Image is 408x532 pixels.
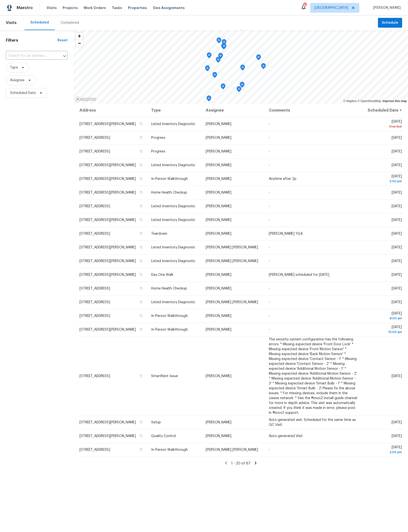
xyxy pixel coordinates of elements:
button: Copy Address [139,135,143,140]
span: [DATE] [392,434,402,438]
span: [STREET_ADDRESS][PERSON_NAME] [79,218,136,222]
span: In-Person Walkthrough [151,448,188,451]
span: Visits [47,5,57,10]
div: Map marker [218,53,223,60]
span: Setup [151,421,161,424]
canvas: Map [73,30,408,104]
span: [STREET_ADDRESS] [79,314,110,318]
span: [PERSON_NAME] [206,122,231,126]
span: Day One Walk [151,273,173,277]
span: [PERSON_NAME] [206,191,231,194]
button: Copy Address [139,245,143,249]
div: Map marker [212,72,217,80]
span: Work Orders [84,5,106,10]
div: Overdue [366,124,402,129]
span: - [269,259,270,263]
span: [PERSON_NAME] [206,232,231,235]
span: - [269,150,270,153]
button: Schedule [378,18,402,28]
span: [PERSON_NAME] [PERSON_NAME] [206,448,258,451]
span: [STREET_ADDRESS][PERSON_NAME] [79,259,136,263]
div: Scheduled [30,20,49,25]
span: [DATE] [392,205,402,208]
button: Zoom out [76,40,83,47]
span: [STREET_ADDRESS] [79,150,110,153]
span: Schedule [382,20,398,26]
div: Map marker [261,63,266,71]
span: The security system configuration has the following errors: * Missing expected device 'Front Door... [269,338,357,415]
span: [PERSON_NAME] [PERSON_NAME] [206,246,258,249]
span: [DATE] [392,259,402,263]
span: [DATE] [392,374,402,378]
span: [DATE] [366,312,402,321]
div: Map marker [216,37,221,45]
div: Map marker [206,95,211,103]
span: Zoom out [76,40,83,47]
span: [DATE] [392,191,402,194]
div: 10:00 am [366,330,402,335]
th: Scheduled Date ↑ [362,104,402,117]
span: Progress [151,136,165,139]
button: Copy Address [139,300,143,304]
span: In-Person Walkthrough [151,328,188,331]
span: Listed Inventory Diagnostic [151,218,195,222]
span: [STREET_ADDRESS][PERSON_NAME] [79,122,136,126]
span: Type [10,65,18,70]
button: Open [61,53,68,59]
span: [PERSON_NAME] [206,136,231,139]
h1: Filters [6,38,57,43]
span: Home Health Checkup [151,191,187,194]
span: [PERSON_NAME] [206,150,231,153]
a: OpenStreetMap [357,99,381,103]
span: Listed Inventory Diagnostic [151,301,195,304]
span: - [269,246,270,249]
button: Copy Address [139,176,143,181]
span: [PERSON_NAME] [206,163,231,167]
span: [STREET_ADDRESS][PERSON_NAME] [79,177,136,181]
span: Scheduled Date [10,91,36,95]
span: Progress [151,150,165,153]
span: - [269,218,270,222]
span: Maestro [17,5,33,10]
span: Assignee [10,78,24,83]
span: [STREET_ADDRESS] [79,448,110,451]
th: Type [147,104,202,117]
div: Map marker [221,43,226,51]
th: Address [79,104,147,117]
span: [DATE] [366,325,402,335]
button: Copy Address [139,447,143,452]
div: Map marker [222,39,227,47]
span: - [269,301,270,304]
th: Assignee [202,104,265,117]
span: [DATE] [392,163,402,167]
span: [DATE] [392,218,402,222]
a: Mapbox homepage [75,96,96,102]
a: Mapbox [343,99,357,103]
span: [PERSON_NAME] [206,434,231,438]
span: [STREET_ADDRESS] [79,232,110,235]
div: Map marker [237,86,241,94]
span: Auto-generated visit. Scheduled for the same time as QC Visit. [269,418,356,427]
span: [DATE] [392,301,402,304]
span: [PERSON_NAME] scheduled for [DATE] [269,273,329,277]
span: [PERSON_NAME] [206,287,231,290]
span: Home Health Checkup [151,287,187,290]
span: [STREET_ADDRESS][PERSON_NAME] [79,191,136,194]
span: [PERSON_NAME] [PERSON_NAME] [206,259,258,263]
span: Listed Inventory Diagnostic [151,163,195,167]
span: [STREET_ADDRESS] [79,287,110,290]
span: - [269,122,270,126]
span: Quality Control [151,434,176,438]
div: 2:00 pm [366,450,402,455]
span: Visits [6,17,17,28]
span: [STREET_ADDRESS][PERSON_NAME] [79,421,136,424]
span: SmartRent Issue [151,374,178,378]
button: Copy Address [139,420,143,424]
button: Copy Address [139,327,143,332]
span: [DATE] [366,120,402,129]
span: Properties [128,5,147,10]
span: [STREET_ADDRESS] [79,301,110,304]
span: In-Person Walkthrough [151,177,188,181]
button: Zoom in [76,33,83,40]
